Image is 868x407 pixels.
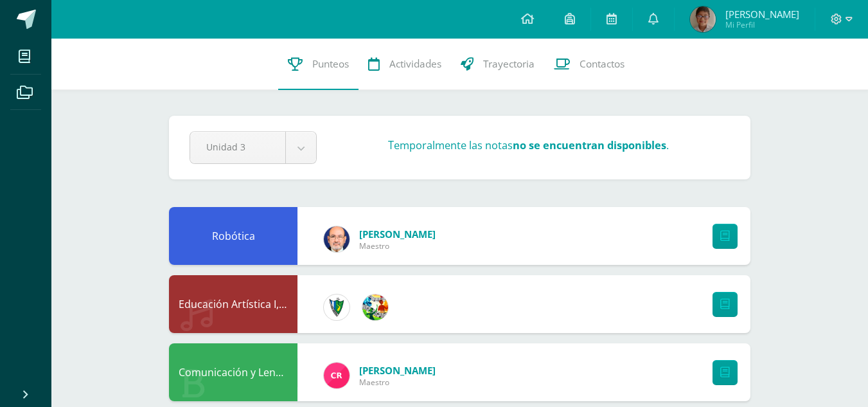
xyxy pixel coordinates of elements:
[483,57,535,71] span: Trayectoria
[725,19,799,30] span: Mi Perfil
[324,294,350,320] img: 9f174a157161b4ddbe12118a61fed988.png
[359,39,451,90] a: Actividades
[312,57,349,71] span: Punteos
[362,294,388,320] img: 159e24a6ecedfdf8f489544946a573f0.png
[725,8,799,21] span: [PERSON_NAME]
[690,6,716,32] img: 64dcc7b25693806399db2fba3b98ee94.png
[169,275,297,333] div: Educación Artística I, Música y Danza
[324,226,350,252] img: 6b7a2a75a6c7e6282b1a1fdce061224c.png
[324,363,350,388] img: ab28fb4d7ed199cf7a34bbef56a79c5b.png
[580,57,624,71] span: Contactos
[359,364,436,377] span: [PERSON_NAME]
[169,343,297,401] div: Comunicación y Lenguaje, Idioma Español
[389,57,441,71] span: Actividades
[359,240,436,251] span: Maestro
[388,138,669,152] h3: Temporalmente las notas .
[190,132,316,163] a: Unidad 3
[169,207,297,265] div: Robótica
[544,39,634,90] a: Contactos
[359,228,436,240] span: [PERSON_NAME]
[206,132,269,162] span: Unidad 3
[451,39,544,90] a: Trayectoria
[359,377,436,388] span: Maestro
[278,39,359,90] a: Punteos
[513,138,666,152] strong: no se encuentran disponibles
